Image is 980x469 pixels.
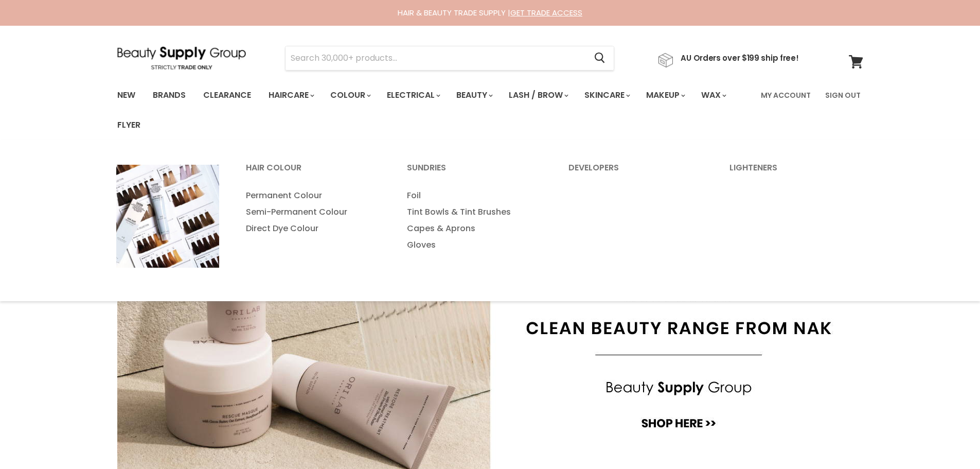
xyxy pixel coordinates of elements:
a: New [110,84,143,106]
a: Tint Bowls & Tint Brushes [394,204,554,220]
a: GET TRADE ACCESS [510,7,582,18]
a: Capes & Aprons [394,220,554,237]
a: Flyer [110,114,148,136]
div: HAIR & BEAUTY TRADE SUPPLY | [104,8,876,18]
nav: Main [104,80,876,140]
a: Hair Colour [233,160,393,185]
ul: Main menu [233,187,393,237]
a: My Account [755,84,817,106]
a: Direct Dye Colour [233,220,393,237]
a: Wax [693,84,733,106]
a: Sign Out [819,84,867,106]
a: Skincare [577,84,636,106]
a: Haircare [261,84,320,106]
button: Search [586,46,614,70]
a: Foil [394,187,554,204]
a: Beauty [449,84,499,106]
a: Makeup [638,84,691,106]
a: Brands [145,84,193,106]
a: Semi-Permanent Colour [233,204,393,220]
form: Product [285,46,614,71]
a: Gloves [394,237,554,253]
a: Sundries [394,160,554,185]
a: Electrical [379,84,447,106]
input: Search [286,46,586,70]
a: Lighteners [717,160,876,185]
a: Clearance [195,84,259,106]
a: Colour [323,84,377,106]
a: Permanent Colour [233,187,393,204]
ul: Main menu [394,187,554,253]
ul: Main menu [110,80,755,140]
a: Lash / Brow [501,84,575,106]
a: Developers [556,160,715,185]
